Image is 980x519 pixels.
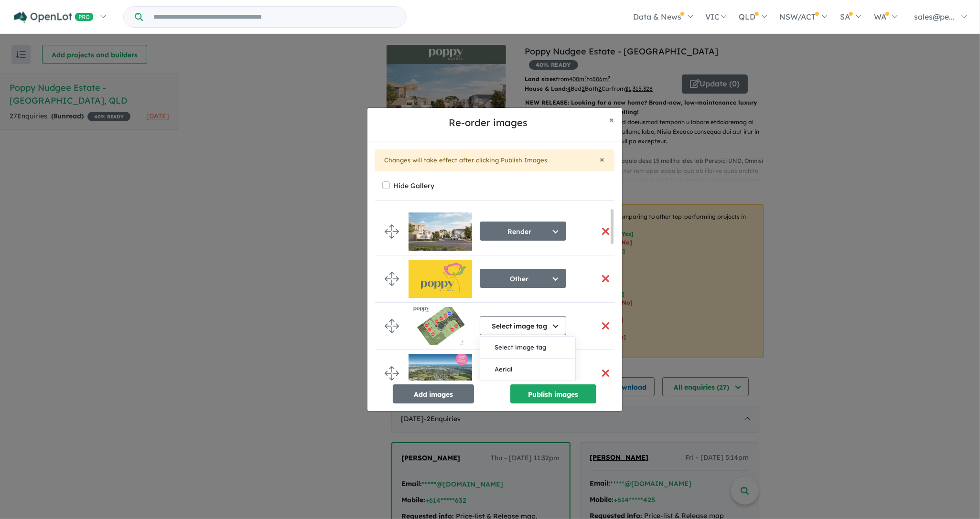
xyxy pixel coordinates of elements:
[385,366,399,381] img: drag.svg
[409,260,472,298] img: Poppy%20Nudgee%20Estate%20-%20Nudgee___1756689863.jpg
[385,272,399,286] img: drag.svg
[375,149,614,171] div: Changes will take effect after clicking Publish Images
[145,7,404,27] input: Try estate name, suburb, builder or developer
[480,316,566,335] button: Select image tag
[510,384,596,403] button: Publish images
[480,269,566,288] button: Other
[610,114,614,125] span: ×
[385,319,399,333] img: drag.svg
[393,384,474,403] button: Add images
[375,116,602,130] h5: Re-order images
[480,337,575,359] button: Select image tag
[480,359,575,381] button: Aerial
[914,12,955,21] span: sales@pe...
[480,222,566,241] button: Render
[409,212,472,251] img: Poppy%20Nudgee%20Estate%20-%20Nudgee___1756689615.jpg
[409,307,472,345] img: Poppy%20Nudgee%20Estate%20-%20Nudgee___1758657736.jpg
[409,354,472,392] img: Poppy%20Nudgee%20Estate%20-%20Nudgee___1756689544.jpg
[600,155,605,164] button: Close
[394,179,435,192] label: Hide Gallery
[600,154,605,165] span: ×
[14,11,94,23] img: Openlot PRO Logo White
[385,224,399,239] img: drag.svg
